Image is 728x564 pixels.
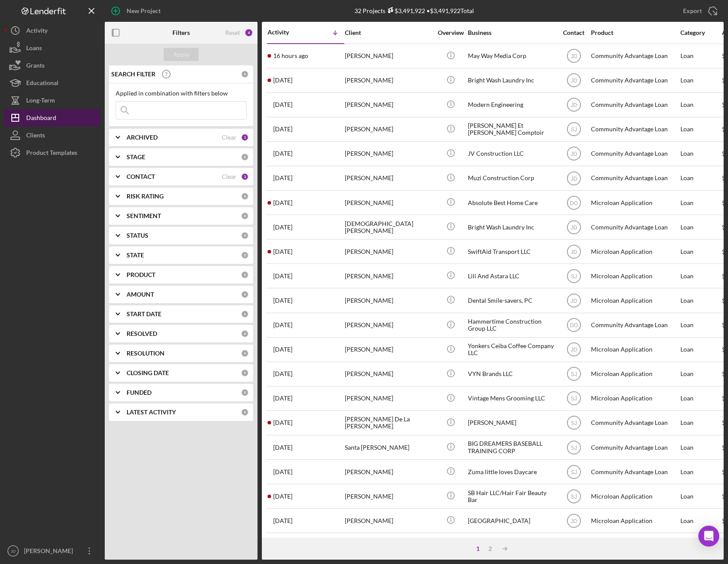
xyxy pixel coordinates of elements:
b: AMOUNT [127,291,154,298]
div: SB Hair LLC/Hair Fair Beauty Bar [468,485,555,508]
div: VYN Brands LLC [468,362,555,386]
b: PRODUCT [127,271,155,278]
text: SJ [570,371,577,377]
time: 2025-08-16 21:03 [273,370,292,377]
text: JD [570,347,577,353]
div: [PERSON_NAME] [345,289,432,312]
div: Category [680,29,721,36]
div: Export [683,2,702,20]
div: Community Advantage Loan [591,167,678,190]
div: Community Advantage Loan [591,215,678,239]
div: [PERSON_NAME] [345,167,432,190]
div: 3 [241,173,249,181]
text: JD [570,53,577,59]
div: 0 [241,310,249,318]
div: Business [468,29,555,36]
div: Loan [680,314,721,337]
div: Microloan Application [591,240,678,263]
div: Loan [680,69,721,92]
div: [PERSON_NAME] [345,93,432,116]
div: [PERSON_NAME] [345,485,432,508]
button: Activity [4,22,100,39]
text: SJ [570,444,577,451]
div: Loan [680,289,721,312]
time: 2025-09-04 13:20 [273,101,292,108]
div: Clear [222,173,237,180]
div: Loan [680,411,721,434]
time: 2025-08-22 13:39 [273,273,292,280]
text: DO [570,200,578,206]
b: START DATE [127,311,161,318]
div: [PERSON_NAME] Et [PERSON_NAME] Comptoir [468,118,555,141]
text: SJ [570,469,577,475]
div: Dental Smile-savers, PC [468,289,555,312]
div: Community Advantage Loan [591,460,678,483]
div: Loan [680,436,721,459]
time: 2025-08-25 17:46 [273,248,292,255]
div: Community Advantage Loan [591,118,678,141]
div: Loan [680,533,721,557]
div: [PERSON_NAME] [345,118,432,141]
time: 2025-07-08 17:19 [273,517,292,524]
b: LATEST ACTIVITY [127,409,176,416]
b: RESOLUTION [127,350,165,357]
text: JD [10,549,16,554]
div: Loan [680,44,721,68]
div: [PERSON_NAME] [345,240,432,263]
div: Microloan Application [591,338,678,361]
text: JD [570,151,577,157]
text: JD [570,249,577,255]
div: [PERSON_NAME] [345,314,432,337]
div: Microloan Application [591,264,678,287]
div: Product Templates [26,144,77,164]
div: Microloan Application [591,485,678,508]
div: 32 Projects • $3,491,922 Total [354,7,474,14]
b: SENTIMENT [127,212,161,219]
div: Long-Term [26,92,55,111]
b: SEARCH FILTER [111,71,155,78]
time: 2025-08-28 13:27 [273,174,292,181]
div: Clear [222,134,237,141]
b: Filters [172,29,190,36]
div: 1 [241,133,249,141]
button: Dashboard [4,109,100,126]
div: Microloan Application [591,289,678,312]
div: Activity [268,29,306,36]
div: Community Advantage Loan [591,93,678,116]
div: 4 [244,28,253,37]
div: [PERSON_NAME] [345,387,432,410]
button: New Project [105,2,169,20]
a: Grants [4,57,100,74]
div: 0 [241,153,249,161]
div: Microloan Application [591,533,678,557]
time: 2025-08-07 17:32 [273,395,292,402]
div: Loan [680,215,721,239]
div: Bright Wash Laundry Inc [468,215,555,239]
time: 2025-09-08 23:11 [273,52,308,59]
time: 2025-07-21 20:37 [273,468,292,475]
div: Absolute Best Home Care [468,191,555,214]
b: CONTACT [127,173,155,180]
div: BIG DREAMERS BASEBALL TRAINING CORP [468,436,555,459]
div: 0 [241,369,249,377]
text: JD [570,102,577,108]
text: JD [570,518,577,524]
time: 2025-08-26 15:45 [273,224,292,231]
div: Loan [680,485,721,508]
div: Community Advantage Loan [591,314,678,337]
text: JD [570,175,577,181]
div: 0 [241,291,249,298]
div: $3,491,922 [385,7,425,14]
div: Hammertime Construction Group LLC [468,314,555,337]
time: 2025-08-21 03:30 [273,297,292,304]
button: Apply [164,48,199,61]
b: STATE [127,252,144,259]
a: Loans [4,39,100,57]
text: JD [570,78,577,84]
div: Microloan Application [591,191,678,214]
div: 0 [241,389,249,397]
div: [DEMOGRAPHIC_DATA][PERSON_NAME] [345,215,432,239]
div: 0 [241,232,249,239]
b: RISK RATING [127,193,164,200]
